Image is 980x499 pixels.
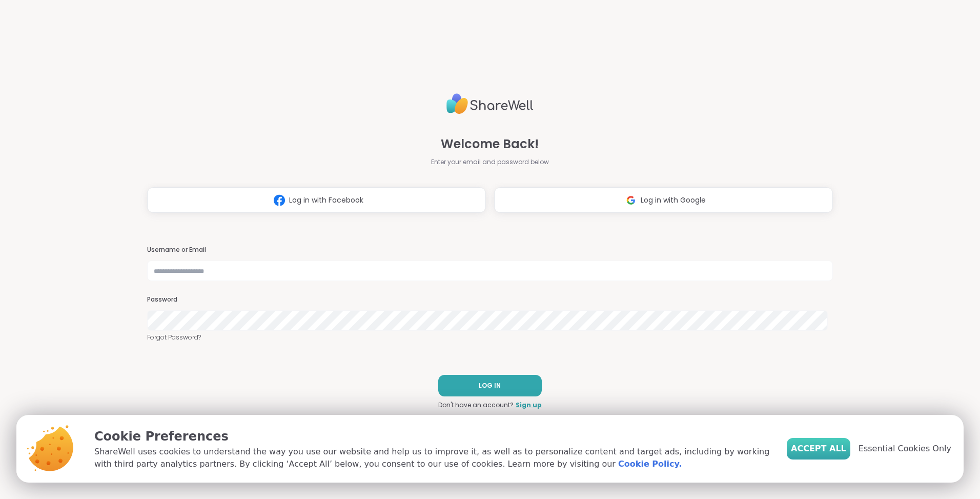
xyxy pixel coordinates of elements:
[438,401,514,410] span: Don't have an account?
[791,443,846,455] span: Accept All
[438,375,542,396] button: LOG IN
[289,195,363,206] span: Log in with Facebook
[859,443,951,455] span: Essential Cookies Only
[94,446,770,470] p: ShareWell uses cookies to understand the way you use our website and help us to improve it, as we...
[147,187,486,213] button: Log in with Facebook
[641,195,706,206] span: Log in with Google
[270,191,289,210] img: ShareWell Logomark
[147,333,833,342] a: Forgot Password?
[618,458,682,470] a: Cookie Policy.
[431,157,549,167] span: Enter your email and password below
[479,381,501,390] span: LOG IN
[787,438,850,460] button: Accept All
[147,295,833,304] h3: Password
[94,427,770,446] p: Cookie Preferences
[621,191,641,210] img: ShareWell Logomark
[446,89,534,118] img: ShareWell Logo
[516,401,542,410] a: Sign up
[441,135,539,153] span: Welcome Back!
[494,187,833,213] button: Log in with Google
[147,246,833,254] h3: Username or Email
